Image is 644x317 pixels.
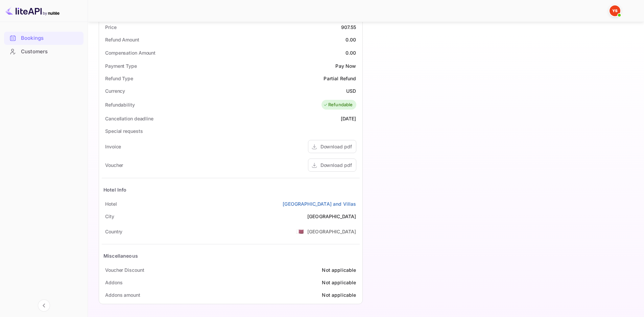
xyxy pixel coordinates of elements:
div: 907.55 [341,24,356,31]
div: Refund Type [105,75,133,82]
div: Invoice [105,143,121,150]
img: LiteAPI logo [5,5,59,16]
div: Not applicable [322,291,356,298]
div: Refundable [323,102,353,108]
div: Country [105,228,122,235]
div: Currency [105,87,125,94]
a: Customers [4,45,84,58]
div: Refundability [105,101,135,108]
button: Collapse navigation [38,299,50,312]
div: USD [346,87,356,94]
div: Bookings [21,34,80,42]
div: Partial Refund [324,75,356,82]
div: Customers [21,48,80,56]
div: Compensation Amount [105,49,156,56]
div: Addons amount [105,291,140,298]
div: Not applicable [322,279,356,286]
div: Hotel [105,200,117,207]
div: Not applicable [322,266,356,273]
div: Price [105,24,117,31]
div: Special requests [105,127,143,135]
div: Refund Amount [105,36,139,43]
div: 0.00 [345,49,356,56]
a: Bookings [4,32,84,44]
div: Addons [105,279,122,286]
div: Download pdf [320,143,352,150]
div: Bookings [4,32,84,45]
div: Voucher [105,162,123,169]
div: [DATE] [341,115,356,122]
div: Pay Now [335,62,356,69]
img: Yandex Support [610,5,620,16]
div: Miscellaneous [103,252,138,259]
div: Cancellation deadline [105,115,153,122]
div: City [105,213,114,220]
div: Payment Type [105,62,137,69]
div: Voucher Discount [105,266,144,273]
div: [GEOGRAPHIC_DATA] [307,228,356,235]
div: [GEOGRAPHIC_DATA] [307,213,356,220]
span: United States [296,225,304,237]
div: Download pdf [320,162,352,169]
div: 0.00 [345,36,356,43]
a: [GEOGRAPHIC_DATA] and Villas [283,200,356,207]
div: Customers [4,45,84,58]
div: Hotel Info [103,186,127,193]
